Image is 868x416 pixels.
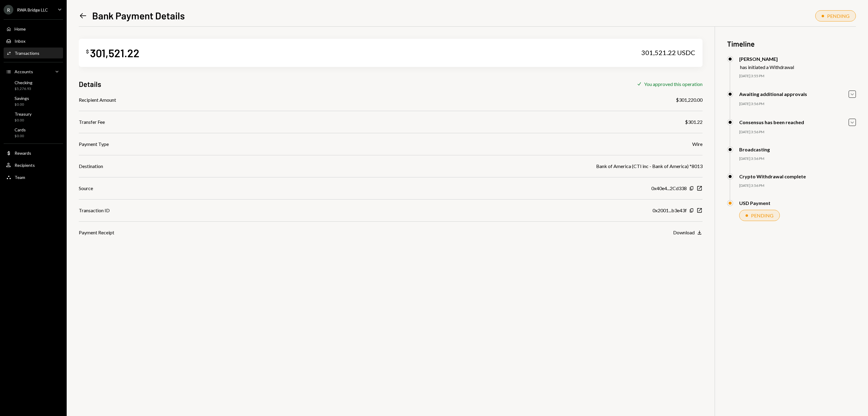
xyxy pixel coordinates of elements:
[15,86,32,91] div: $5,276.93
[79,185,93,192] div: Source
[827,13,850,19] div: PENDING
[727,39,856,49] h3: Timeline
[15,69,33,74] div: Accounts
[4,35,63,46] a: Inbox
[79,96,116,104] div: Recipient Amount
[15,134,26,139] div: $0.00
[4,172,63,183] a: Team
[4,160,63,170] a: Recipients
[4,110,63,124] a: Treasury$0.00
[751,213,773,218] div: PENDING
[739,91,807,97] div: Awaiting additional approvals
[739,200,770,206] div: USD Payment
[644,81,703,87] div: You approved this operation
[4,23,63,34] a: Home
[15,111,32,117] div: Treasury
[641,48,695,57] div: 301,521.22 USDC
[4,147,63,158] a: Rewards
[79,207,110,214] div: Transaction ID
[79,118,105,126] div: Transfer Fee
[15,163,35,168] div: Recipients
[739,173,806,179] div: Crypto Withdrawal complete
[4,48,63,58] a: Transactions
[4,5,13,15] div: R
[653,207,687,214] div: 0x2001...b3e43f
[685,118,703,126] div: $301.22
[651,185,687,192] div: 0x40e4...2Cd338
[739,101,856,107] div: [DATE] 3:56 PM
[17,7,48,12] div: RWA Bridge LLC
[739,156,856,161] div: [DATE] 3:56 PM
[90,46,139,60] div: 301,521.22
[15,150,31,156] div: Rewards
[739,119,804,125] div: Consensus has been reached
[739,147,770,152] div: Broadcasting
[676,96,703,104] div: $301,220.00
[15,127,26,132] div: Cards
[740,64,794,70] div: has initiated a Withdrawal
[15,118,32,123] div: $0.00
[79,163,103,170] div: Destination
[15,80,32,85] div: Checking
[15,96,29,101] div: Savings
[739,130,856,135] div: [DATE] 3:56 PM
[15,51,39,56] div: Transactions
[692,140,703,148] div: Wire
[86,48,89,54] div: $
[4,94,63,108] a: Savings$0.00
[4,66,63,77] a: Accounts
[673,229,703,236] button: Download
[79,140,109,148] div: Payment Type
[79,229,114,236] div: Payment Receipt
[15,102,29,107] div: $0.00
[4,78,63,93] a: Checking$5,276.93
[15,38,25,44] div: Inbox
[596,163,703,170] div: Bank of America (CTI inc - Bank of America) *8013
[15,26,26,31] div: Home
[739,56,794,62] div: [PERSON_NAME]
[92,9,185,21] h1: Bank Payment Details
[15,175,25,180] div: Team
[673,229,695,235] div: Download
[79,79,101,89] h3: Details
[4,125,63,140] a: Cards$0.00
[739,183,856,188] div: [DATE] 3:56 PM
[739,74,856,79] div: [DATE] 3:55 PM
